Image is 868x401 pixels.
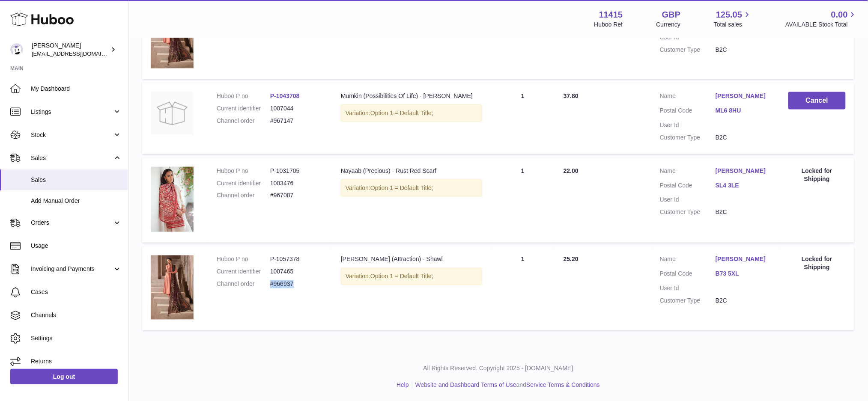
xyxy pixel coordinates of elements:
[31,131,113,139] span: Stock
[217,255,270,264] dt: Huboo P no
[32,50,126,57] span: [EMAIL_ADDRESS][DOMAIN_NAME]
[32,42,109,58] div: [PERSON_NAME]
[564,167,579,174] span: 22.00
[660,181,716,192] dt: Postal Code
[785,21,858,29] span: AVAILABLE Stock Total
[370,273,433,280] span: Option 1 = Default Title;
[660,255,716,266] dt: Name
[31,219,113,227] span: Orders
[217,179,270,187] dt: Current identifier
[716,92,771,100] a: [PERSON_NAME]
[31,357,122,365] span: Returns
[714,21,752,29] span: Total sales
[716,181,771,190] a: SL4 3LE
[217,167,270,175] dt: Huboo P no
[716,9,742,21] span: 125.05
[270,268,324,276] dd: 1007465
[716,297,771,305] dd: B2C
[341,179,482,197] div: Variation:
[526,382,600,389] a: Service Terms & Conditions
[594,21,623,29] div: Huboo Ref
[716,208,771,217] dd: B2C
[10,43,23,56] img: care@shopmanto.uk
[660,208,716,217] dt: Customer Type
[31,176,122,184] span: Sales
[716,270,771,278] a: B73 5XL
[662,9,680,21] strong: GBP
[270,104,324,113] dd: 1007044
[31,154,113,162] span: Sales
[660,92,716,102] dt: Name
[31,197,122,205] span: Add Manual Order
[31,85,122,93] span: My Dashboard
[31,265,113,273] span: Invoicing and Payments
[660,167,716,177] dt: Name
[716,255,771,264] a: [PERSON_NAME]
[270,280,324,288] dd: #966937
[788,167,846,183] div: Locked for Shipping
[716,134,771,142] dd: B2C
[656,21,681,29] div: Currency
[785,9,858,29] a: 0.00 AVAILABLE Stock Total
[716,167,771,175] a: [PERSON_NAME]
[599,9,623,21] strong: 11415
[10,369,118,384] a: Log out
[397,382,409,389] a: Help
[341,92,482,100] div: Mumkin (Possibilities Of Life) - [PERSON_NAME]
[341,104,482,122] div: Variation:
[270,167,324,175] dd: P-1031705
[270,255,324,264] dd: P-1057378
[660,270,716,280] dt: Postal Code
[270,92,300,99] a: P-1043708
[370,110,433,116] span: Option 1 = Default Title;
[491,158,555,243] td: 1
[270,117,324,125] dd: #967147
[217,104,270,113] dt: Current identifier
[341,167,482,175] div: Nayaab (Precious) - Rust Red Scarf
[788,255,846,272] div: Locked for Shipping
[341,255,482,264] div: [PERSON_NAME] (Attraction) - Shawl
[151,167,194,232] img: 6_6c3e96ca-3d9a-418e-a64c-a8cf91a613b2.jpg
[716,46,771,54] dd: B2C
[788,92,846,110] button: Cancel
[491,83,555,154] td: 1
[31,242,122,250] span: Usage
[660,121,716,129] dt: User Id
[217,92,270,100] dt: Huboo P no
[217,117,270,125] dt: Channel order
[217,192,270,200] dt: Channel order
[151,255,194,320] img: 12.webp
[716,107,771,115] a: ML6 8HU
[341,268,482,285] div: Variation:
[415,382,516,389] a: Website and Dashboard Terms of Use
[270,179,324,187] dd: 1003476
[412,381,600,389] li: and
[31,108,113,116] span: Listings
[660,297,716,305] dt: Customer Type
[660,107,716,117] dt: Postal Code
[31,288,122,296] span: Cases
[660,134,716,142] dt: Customer Type
[714,9,752,29] a: 125.05 Total sales
[31,311,122,319] span: Channels
[151,92,194,135] img: no-photo.jpg
[491,247,555,330] td: 1
[135,365,861,373] p: All Rights Reserved. Copyright 2025 - [DOMAIN_NAME]
[660,196,716,204] dt: User Id
[831,9,848,21] span: 0.00
[217,268,270,276] dt: Current identifier
[564,92,579,99] span: 37.80
[31,334,122,342] span: Settings
[370,184,433,191] span: Option 1 = Default Title;
[270,192,324,200] dd: #967087
[217,280,270,288] dt: Channel order
[660,46,716,54] dt: Customer Type
[564,256,579,263] span: 25.20
[660,285,716,293] dt: User Id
